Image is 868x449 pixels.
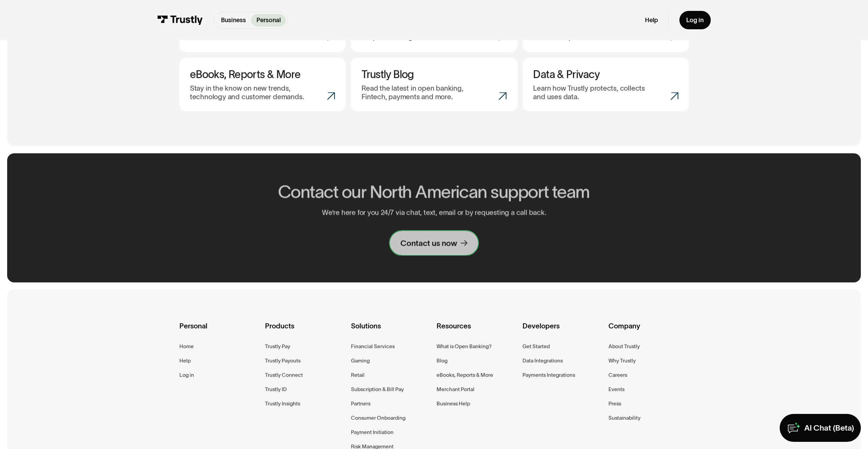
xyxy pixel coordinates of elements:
[265,342,290,351] a: Trustly Pay
[686,16,704,24] div: Log in
[437,320,517,342] div: Resources
[256,16,281,25] p: Personal
[351,414,406,422] a: Consumer Onboarding
[362,68,506,80] h3: Trustly Blog
[265,371,303,380] a: Trustly Connect
[533,68,678,80] h3: Data & Privacy
[390,231,478,255] a: Contact us now
[351,342,395,351] a: Financial Services
[608,342,640,351] a: About Trustly
[179,371,194,380] a: Log in
[251,14,286,27] a: Personal
[179,320,260,342] div: Personal
[523,320,603,342] div: Developers
[265,320,345,342] div: Products
[400,238,457,248] div: Contact us now
[523,342,550,351] a: Get Started
[265,399,300,408] a: Trustly Insights
[437,342,492,351] a: What is Open Banking?
[265,356,300,365] a: Trustly Payouts
[523,371,575,380] a: Payments Integrations
[351,320,431,342] div: Solutions
[608,414,641,422] a: Sustainability
[608,356,636,365] a: Why Trustly
[523,356,563,365] a: Data Integrations
[179,58,345,112] a: eBooks, Reports & MoreStay in the know on new trends, technology and customer demands.
[362,84,481,101] p: Read the latest in open banking, Fintech, payments and more.
[265,385,287,394] a: Trustly ID
[157,15,203,25] img: Trustly Logo
[216,14,251,27] a: Business
[533,84,653,101] p: Learn how Trustly protects, collects and uses data.
[523,58,689,112] a: Data & PrivacyLearn how Trustly protects, collects and uses data.
[351,385,404,394] a: Subscription & Bill Pay
[804,423,854,433] div: AI Chat (Beta)
[351,356,370,365] a: Gaming
[351,428,394,437] a: Payment Initiation
[608,399,621,408] a: Press
[351,58,517,112] a: Trustly BlogRead the latest in open banking, Fintech, payments and more.
[278,182,590,202] h2: Contact our North American support team
[780,414,861,442] a: AI Chat (Beta)
[322,208,546,217] p: We’re here for you 24/7 via chat, text, email or by requesting a call back.
[179,342,194,351] a: Home
[437,385,474,394] a: Merchant Portal
[179,356,191,365] a: Help
[437,371,493,380] a: eBooks, Reports & More
[351,371,365,380] a: Retail
[608,385,624,394] a: Events
[221,16,246,25] p: Business
[645,16,658,24] a: Help
[190,84,310,101] p: Stay in the know on new trends, technology and customer demands.
[351,399,370,408] a: Partners
[437,356,447,365] a: Blog
[608,371,627,380] a: Careers
[437,399,470,408] a: Business Help
[608,320,689,342] div: Company
[679,11,711,29] a: Log in
[190,68,335,80] h3: eBooks, Reports & More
